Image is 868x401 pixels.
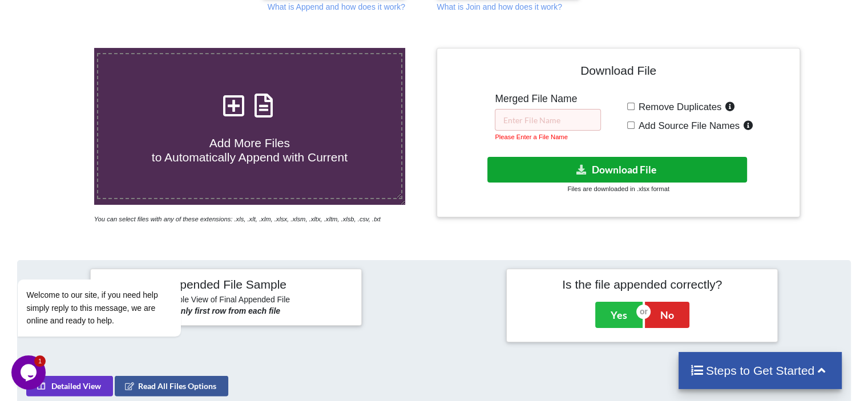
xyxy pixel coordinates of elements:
span: Add Source File Names [635,120,740,131]
small: Files are downloaded in .xlsx format [567,185,669,192]
p: What is Append and how does it work? [268,1,405,13]
small: Please Enter a File Name [495,133,567,140]
p: What is Join and how does it work? [437,1,562,13]
button: Read All Files Options [115,376,228,396]
h4: Appended File Sample [99,277,353,293]
button: No [645,302,689,328]
span: Remove Duplicates [635,102,722,112]
button: Yes [595,302,643,328]
button: Detailed View [26,376,113,396]
iframe: chat widget [11,355,48,390]
i: You can select files with any of these extensions: .xls, .xlt, .xlm, .xlsx, .xlsm, .xltx, .xltm, ... [94,216,381,222]
input: Enter File Name [495,109,601,131]
h5: Merged File Name [495,93,601,105]
span: Add More Files to Automatically Append with Current [152,136,348,164]
h4: Download File [445,56,791,89]
button: Download File [487,157,747,183]
h4: Steps to Get Started [690,363,831,378]
iframe: chat widget [11,176,217,350]
h6: Sample View of Final Appended File [99,295,353,306]
h4: Is the file appended correctly? [515,277,769,291]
